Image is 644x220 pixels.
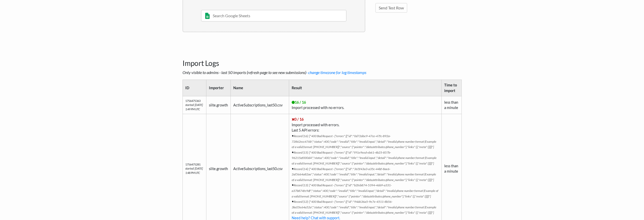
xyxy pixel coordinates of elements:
[292,117,304,121] span: 0 / 16
[619,195,638,214] iframe: Drift Widget Chat Controller
[292,216,340,220] a: Need help? Chat with support.
[442,80,462,96] th: Time to import
[231,80,289,96] th: Name
[183,70,366,75] i: Only visible to admins - last 50 imports (refresh page to see new submissions)
[292,100,306,104] span: 16 / 16
[183,96,206,114] td: 1756475363
[292,134,436,149] span: Record (16): ["400 Bad Request - {"errors":[{"id":"0d72d6e9-47ce-47fc-892a-72862ecc476b","status"...
[292,167,436,182] span: Record (14): ["400 Bad Request - {"errors":[{"id":"365f43a3-a35c-44bf-8ae6-2af5664a82ae","status"...
[375,3,407,13] a: Send Test Row
[442,96,462,114] td: less than a minute
[231,96,289,114] td: ActiveSubscriptions_last50.csv
[183,80,206,96] th: ID
[183,46,462,68] h3: Import Logs
[292,200,436,214] span: Record (12): ["400 Bad Request - {"errors":[{"id":"94d636a5-9e7e-4511-8b56-3bc05e64a52a","status"...
[206,80,231,96] th: Importer
[289,80,441,96] th: Result
[292,151,437,165] span: Record (15): ["400 Bad Request - {"errors":[{"id":"f91e9eed-eb61-4b25-857b-96215af000d4","status"...
[206,96,231,114] td: siite.growth
[306,70,366,75] a: - change timezone for log timestamps
[185,167,203,174] i: started: [DATE] 1:48 PM UTC
[185,103,203,111] i: started: [DATE] 1:49 PM UTC
[289,96,441,114] td: Import processed with no errors.
[292,183,438,198] span: Record (13): ["400 Bad Request - {"errors":[{"id":"b2feb874-5394-46b9-a331-a37b874fe9df","status"...
[201,10,346,22] input: Search Google Sheets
